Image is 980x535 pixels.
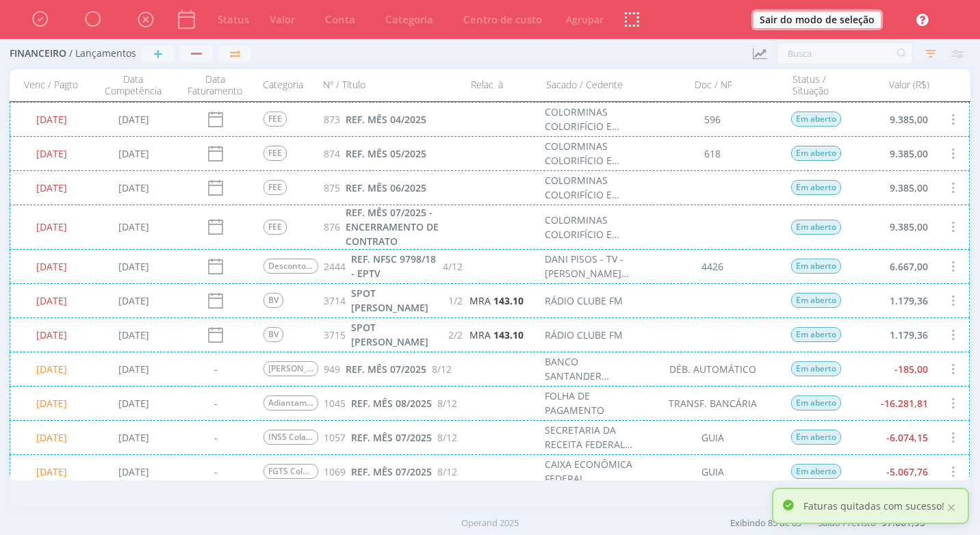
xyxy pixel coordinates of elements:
div: Valor (R$) [854,73,936,97]
div: Venc / Pagto [10,73,92,97]
div: Sacado / Cedente [539,73,642,97]
span: Exibindo 85 de 85 [730,517,801,529]
span: Financeiro [10,48,66,60]
span: / Lançamentos [69,48,136,60]
div: Categoria [256,73,318,97]
input: Busca [777,42,913,64]
button: + [142,45,175,62]
div: Status / Situação [786,73,854,97]
div: Doc / NF [642,73,786,97]
div: Data Faturamento [174,73,256,97]
div: Data Competência [92,73,174,97]
span: + [153,45,163,62]
button: Sair do modo de seleção [753,12,881,28]
span: Nº / Título [323,79,365,91]
div: Relac. à [464,73,539,97]
p: Faturas quitadas com sucesso! [803,499,944,513]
